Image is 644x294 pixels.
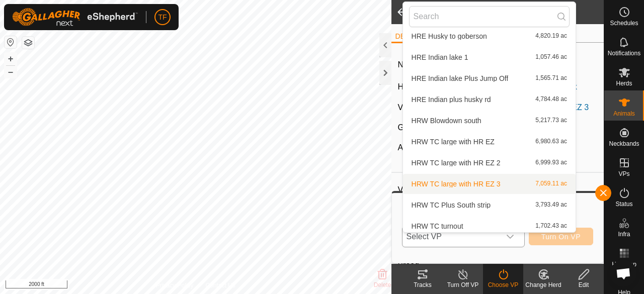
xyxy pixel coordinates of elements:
li: HRW TC large with HR EZ [403,132,576,152]
li: HRW TC large with HR EZ 2 [403,153,576,173]
li: HRE Husky to goberson [403,26,576,46]
label: VP [397,103,408,112]
li: DETAILS [391,31,428,43]
span: Herds [616,80,632,86]
img: Gallagher Logo [12,8,138,26]
span: HRE Husky to goberson [412,33,487,40]
li: HRW Blowdown south [403,111,576,131]
a: Privacy Policy [156,281,194,290]
li: HRE Indian lake Plus Jump Off [403,68,576,88]
span: VPs [618,171,629,177]
span: Heatmap [612,261,636,267]
span: Infra [618,231,630,237]
span: 1,565.71 ac [535,75,567,82]
span: 4,820.19 ac [535,33,567,40]
a: Contact Us [205,281,235,290]
div: Edit [563,280,604,289]
li: HRW TC turnout [403,216,576,236]
span: Status [615,201,632,207]
div: dropdown trigger [500,227,520,247]
button: + [5,53,17,65]
span: HRW TC Plus South strip [412,202,491,209]
button: Map Layers [22,37,34,49]
li: HRE Indian lake 1 [403,47,576,67]
button: – [5,66,17,78]
span: 6,999.93 ac [535,159,567,166]
div: Tracks [403,280,443,289]
span: Select VP [403,227,500,247]
li: HRW TC large with HR EZ 3 [403,174,576,194]
span: HRE Indian lake 1 [412,54,468,61]
span: Notifications [608,50,640,56]
input: Search [409,6,570,27]
span: HRW TC large with HR EZ 2 [412,159,501,166]
li: HRE Indian plus husky rd [403,89,576,110]
div: Choose VP [483,280,523,289]
label: Herd [397,82,415,91]
span: HRE Indian lake Plus Jump Off [412,75,509,82]
label: Groups [397,123,424,132]
span: HRW TC large with HR EZ 3 [412,180,501,187]
span: Neckbands [609,141,639,147]
span: [PERSON_NAME] Creek [479,82,577,91]
span: 4,784.48 ac [535,96,567,103]
span: Schedules [610,20,638,26]
span: 1,057.46 ac [535,54,567,61]
span: HRW TC large with HR EZ [412,138,495,145]
div: Change Herd [523,280,563,289]
button: Turn On VP [529,228,593,245]
span: HRW Blowdown south [412,117,481,124]
span: TF [158,12,167,23]
label: Neckband [397,59,434,71]
div: Turn Off VP [443,280,483,289]
li: HRW TC Plus South strip [403,195,576,215]
span: Turn On VP [541,233,581,241]
label: VID [397,183,464,197]
div: Open chat [610,260,637,287]
span: 5,217.73 ac [535,117,567,124]
span: Animals [613,111,635,117]
span: 3,793.49 ac [535,202,567,209]
span: 1,702.43 ac [535,223,567,230]
span: HRW TC turnout [412,223,463,230]
label: Alerts [397,143,418,152]
button: Reset Map [5,36,17,48]
span: 7,059.11 ac [535,180,567,187]
span: HRE Indian plus husky rd [412,96,491,103]
span: 6,980.63 ac [535,138,567,145]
